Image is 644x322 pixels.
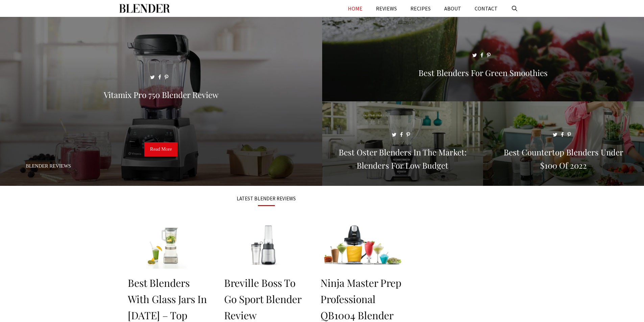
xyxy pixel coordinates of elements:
[144,142,177,156] a: Read More
[483,178,644,184] a: Best Countertop Blenders Under $100 of 2022
[320,221,405,269] img: Ninja Master Prep Professional QB1004 Blender Review
[224,221,308,269] img: Breville Boss To Go Sport Blender Review
[128,196,405,201] h3: LATEST BLENDER REVIEWS
[26,163,71,169] a: Blender Reviews
[322,178,483,184] a: Best Oster Blenders in the Market: Blenders for Low Budget
[224,276,302,322] a: Breville Boss To Go Sport Blender Review
[128,221,212,269] img: Best Blenders With Glass Jars In 2022 – Top Picks & Reviews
